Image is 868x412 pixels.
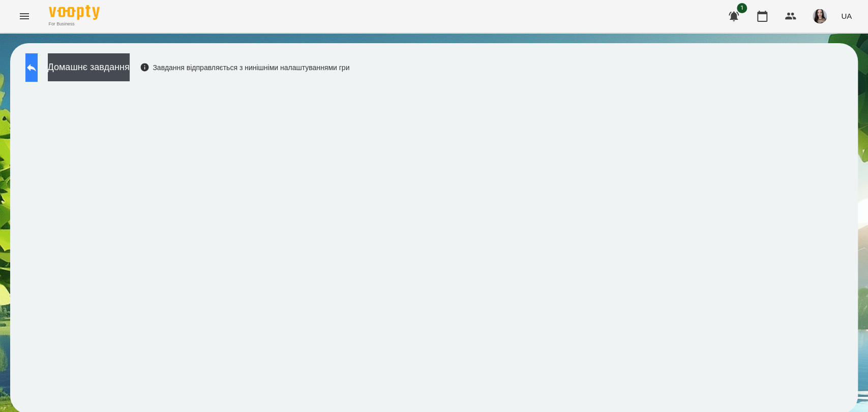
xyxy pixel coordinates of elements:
span: 1 [737,3,747,13]
img: 23d2127efeede578f11da5c146792859.jpg [813,9,827,23]
div: Завдання відправляється з нинішніми налаштуваннями гри [140,62,350,73]
button: Menu [12,4,37,28]
span: For Business [49,21,100,27]
img: Voopty Logo [49,5,100,20]
button: Домашнє завдання [48,53,130,81]
button: UA [837,7,856,25]
span: UA [841,11,852,21]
